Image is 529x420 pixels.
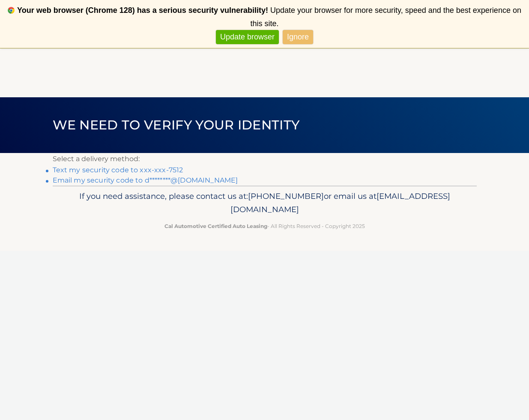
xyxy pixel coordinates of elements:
span: Update your browser for more security, speed and the best experience on this site. [250,6,521,28]
p: Select a delivery method: [53,153,477,165]
strong: Cal Automotive Certified Auto Leasing [164,223,267,229]
a: Email my security code to d********@[DOMAIN_NAME] [53,176,238,184]
p: If you need assistance, please contact us at: or email us at [58,189,471,217]
b: Your web browser (Chrome 128) has a serious security vulnerability! [17,6,268,15]
a: Update browser [216,30,279,44]
span: [PHONE_NUMBER] [248,191,324,201]
a: Ignore [283,30,313,44]
span: We need to verify your identity [53,117,300,133]
p: - All Rights Reserved - Copyright 2025 [58,222,471,231]
a: Text my security code to xxx-xxx-7512 [53,166,183,174]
